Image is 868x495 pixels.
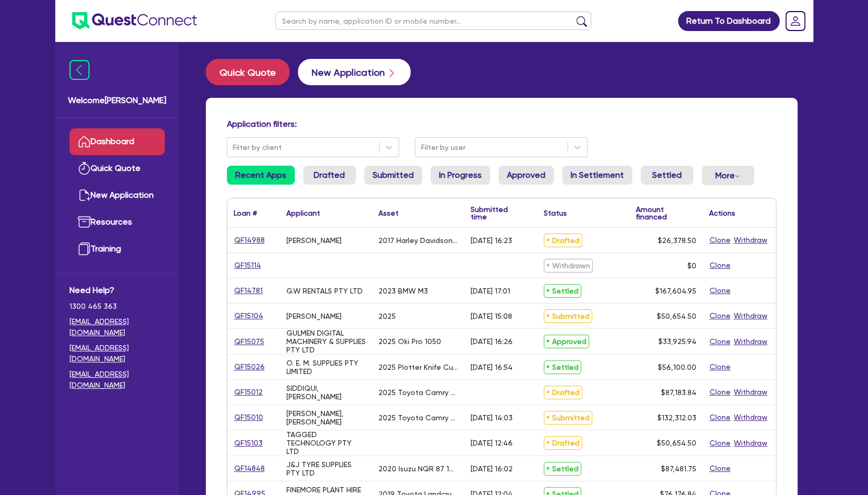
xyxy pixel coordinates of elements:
button: Clone [709,285,731,297]
a: QF15010 [234,411,264,423]
span: Settled [544,462,581,476]
a: Resources [69,209,165,236]
a: QF14781 [234,285,263,297]
a: QF15114 [234,259,262,271]
div: Status [544,209,567,217]
div: G.W RENTALS PTY LTD [286,287,363,295]
a: QF15103 [234,437,263,449]
a: Submitted [364,166,422,185]
span: $26,378.50 [658,236,696,245]
span: Welcome [PERSON_NAME] [68,94,166,107]
a: Recent Apps [227,166,295,185]
img: resources [78,216,91,228]
div: O. E. M. SUPPLIES PTY LIMITED [286,359,366,376]
span: Drafted [544,436,582,450]
a: Training [69,236,165,262]
img: quick-quote [78,162,91,175]
span: $50,654.50 [657,312,696,320]
a: Drafted [303,166,356,185]
div: SIDDIQUI, [PERSON_NAME] [286,384,366,401]
button: Clone [709,411,731,423]
span: 1300 465 363 [69,301,165,312]
div: [DATE] 16:02 [471,464,513,473]
div: [DATE] 16:54 [471,363,513,371]
div: 2025 [378,312,396,320]
span: Settled [544,284,581,298]
div: 2025 Plotter Knife Cutter A6 Model. GD-A6Model [378,363,458,371]
a: [EMAIL_ADDRESS][DOMAIN_NAME] [69,369,165,391]
div: [DATE] 16:26 [471,337,513,346]
input: Search by name, application ID or mobile number... [275,12,591,30]
div: Loan # [234,209,257,217]
a: New Application [69,182,165,209]
div: 2020 Isuzu NQR 87 190 [378,464,458,473]
a: QF15104 [234,310,264,322]
span: $87,481.75 [661,464,696,473]
div: Submitted time [471,206,522,220]
div: Amount financed [636,206,696,220]
a: Dashboard [69,128,165,155]
span: Withdrawn [544,259,593,272]
a: Quick Quote [69,155,165,182]
div: Applicant [286,209,320,217]
button: Withdraw [733,411,768,423]
a: [EMAIL_ADDRESS][DOMAIN_NAME] [69,316,165,338]
button: Clone [709,386,731,398]
div: [DATE] 17:01 [471,287,510,295]
a: Quick Quote [206,59,298,85]
a: In Progress [431,166,490,185]
span: $132,312.03 [657,413,696,422]
div: 2025 Toyota Camry Ascent Hybrid [378,388,458,397]
div: 2023 BMW M3 [378,287,428,295]
img: training [78,243,91,255]
a: Settled [641,166,693,185]
a: Dropdown toggle [782,7,809,35]
button: Clone [709,310,731,322]
a: QF15012 [234,386,263,398]
button: Quick Quote [206,59,290,85]
button: Clone [709,259,731,271]
a: QF14848 [234,462,265,474]
div: [PERSON_NAME], [PERSON_NAME] [286,409,366,426]
a: Approved [498,166,554,185]
a: QF15075 [234,336,265,348]
span: $167,604.95 [655,287,696,295]
div: J&J TYRE SUPPLIES PTY LTD [286,460,366,477]
button: Withdraw [733,310,768,322]
div: TAGGED TECHNOLOGY PTY LTD [286,430,366,456]
img: icon-menu-close [69,60,89,80]
button: Clone [709,234,731,246]
span: $87,183.84 [661,388,696,397]
span: $0 [687,261,696,270]
span: Submitted [544,411,592,425]
div: GULMEN DIGITAL MACHINERY & SUPPLIES PTY LTD [286,329,366,354]
span: Approved [544,335,589,348]
div: Actions [709,209,735,217]
button: Withdraw [733,234,768,246]
div: 2025 Toyota Camry Ascent Hybrid [378,413,458,422]
button: Withdraw [733,386,768,398]
span: Drafted [544,386,582,399]
button: Clone [709,462,731,474]
div: [DATE] 15:08 [471,312,512,320]
div: [DATE] 16:23 [471,236,512,245]
div: [PERSON_NAME] [286,312,342,320]
a: QF14988 [234,234,265,246]
button: Withdraw [733,336,768,348]
span: Drafted [544,234,582,247]
a: In Settlement [562,166,632,185]
button: Clone [709,336,731,348]
button: Withdraw [733,437,768,449]
img: quest-connect-logo-blue [72,12,197,29]
div: 2017 Harley Davidson Breakout FXSB [378,236,458,245]
a: Return To Dashboard [678,11,780,31]
button: New Application [298,59,411,85]
img: new-application [78,189,91,201]
div: Asset [378,209,398,217]
div: 2025 Oki Pro 1050 [378,337,441,346]
span: $33,925.94 [659,337,696,346]
span: Need Help? [69,284,165,297]
button: Clone [709,437,731,449]
span: $56,100.00 [658,363,696,371]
